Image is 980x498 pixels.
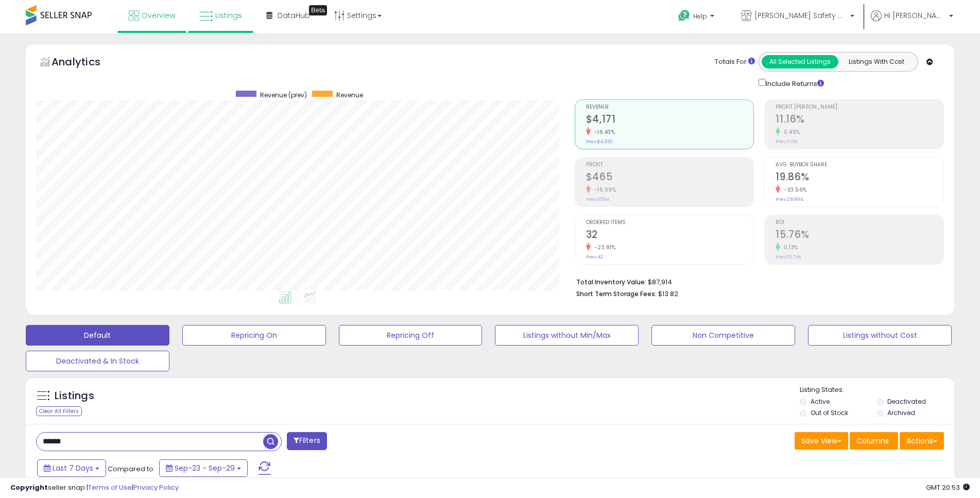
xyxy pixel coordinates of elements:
[576,278,646,286] b: Total Inventory Value:
[576,289,657,298] b: Short Term Storage Fees:
[10,483,48,492] strong: Copyright
[887,408,915,417] label: Archived
[762,55,838,68] button: All Selected Listings
[182,325,326,346] button: Repricing On
[586,220,754,226] span: Ordered Items
[776,105,943,110] span: Profit [PERSON_NAME]
[36,406,82,416] div: Clear All Filters
[591,128,615,136] small: -16.43%
[693,12,707,21] span: Help
[586,254,603,260] small: Prev: 42
[776,113,943,127] h2: 11.16%
[780,186,807,194] small: -33.56%
[586,113,754,127] h2: $4,171
[309,5,327,15] div: Tooltip anchor
[53,463,93,473] span: Last 7 Days
[754,10,847,21] span: [PERSON_NAME] Safety & Supply
[278,10,310,21] span: DataHub
[776,171,943,185] h2: 19.86%
[751,77,836,89] div: Include Returns
[175,463,235,473] span: Sep-23 - Sep-29
[715,57,755,67] div: Totals For
[586,171,754,185] h2: $465
[776,196,803,202] small: Prev: 29.89%
[159,459,248,477] button: Sep-23 - Sep-29
[215,10,242,21] span: Listings
[780,128,800,136] small: 0.45%
[811,397,830,406] label: Active
[10,483,179,493] div: seller snap | |
[339,325,483,346] button: Repricing Off
[51,55,121,72] h5: Analytics
[658,289,678,299] span: $13.82
[586,105,754,110] span: Revenue
[260,91,307,99] span: Revenue (prev)
[900,432,944,450] button: Actions
[142,10,175,21] span: Overview
[838,55,915,68] button: Listings With Cost
[336,91,363,99] span: Revenue
[586,162,754,168] span: Profit
[287,432,327,450] button: Filters
[88,483,132,492] a: Terms of Use
[795,432,848,450] button: Save View
[871,10,953,33] a: Hi [PERSON_NAME]
[678,9,691,22] i: Get Help
[776,229,943,243] h2: 15.76%
[591,186,616,194] small: -16.09%
[26,351,169,371] button: Deactivated & In Stock
[495,325,639,346] button: Listings without Min/Max
[887,397,926,406] label: Deactivated
[591,244,616,251] small: -23.81%
[586,229,754,243] h2: 32
[850,432,898,450] button: Columns
[133,483,179,492] a: Privacy Policy
[856,436,889,446] span: Columns
[37,459,106,477] button: Last 7 Days
[776,162,943,168] span: Avg. Buybox Share
[776,220,943,226] span: ROI
[800,385,954,395] p: Listing States:
[651,325,795,346] button: Non Competitive
[776,139,797,145] small: Prev: 11.11%
[811,408,848,417] label: Out of Stock
[26,325,169,346] button: Default
[808,325,952,346] button: Listings without Cost
[776,254,801,260] small: Prev: 15.74%
[780,244,798,251] small: 0.13%
[586,196,609,202] small: Prev: $554
[108,464,155,474] span: Compared to:
[55,389,94,403] h5: Listings
[670,2,725,33] a: Help
[586,139,613,145] small: Prev: $4,991
[576,275,936,287] li: $87,914
[884,10,946,21] span: Hi [PERSON_NAME]
[926,483,970,492] span: 2025-10-7 20:53 GMT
